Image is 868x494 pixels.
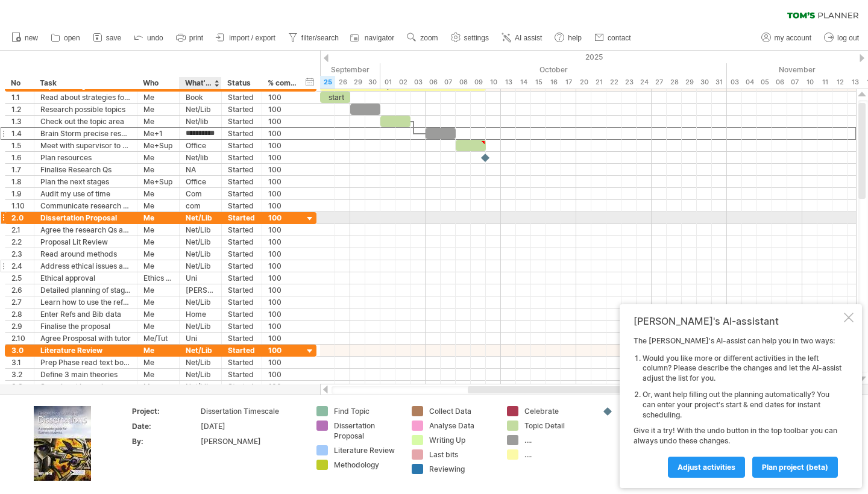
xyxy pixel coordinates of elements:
[40,164,131,175] div: Finalise Research Qs
[11,333,28,344] div: 2.10
[147,34,163,42] span: undo
[143,224,173,236] div: Me
[11,212,28,224] div: 2.0
[40,128,131,139] div: Brain Storm precise research Qs
[11,381,28,392] div: 3.3
[186,357,215,368] div: Net/Lib
[40,284,131,296] div: Detailed planning of stages
[11,176,28,187] div: 1.8
[40,212,131,224] div: Dissertation Proposal
[143,164,173,175] div: Me
[40,77,130,89] div: Task
[727,76,742,89] div: Monday, 3 November 2025
[229,34,275,42] span: import / export
[268,152,297,163] div: 100
[228,381,256,392] div: Started
[40,260,131,272] div: Address ethical issues and prepare ethical statement
[365,34,394,42] span: navigator
[11,140,28,151] div: 1.5
[189,34,203,42] span: print
[143,200,173,211] div: Me
[515,34,542,42] span: AI assist
[228,357,256,368] div: Started
[652,76,667,89] div: Monday, 27 October 2025
[143,308,173,320] div: Me
[285,30,342,46] a: filter/search
[228,236,256,248] div: Started
[8,30,42,46] a: new
[186,188,215,199] div: Com
[201,436,302,446] div: [PERSON_NAME]
[268,381,297,392] div: 100
[143,320,173,332] div: Me
[213,30,279,46] a: import / export
[552,30,585,46] a: help
[143,128,173,139] div: Me+1
[832,76,848,89] div: Wednesday, 12 November 2025
[429,406,495,416] div: Collect Data
[429,435,495,445] div: Writing Up
[143,333,173,344] div: Me/Tut
[186,200,215,211] div: com
[524,406,590,416] div: Celebrate
[186,116,215,127] div: Net/lib
[40,357,131,368] div: Prep Phase read text books
[143,152,173,163] div: Me
[143,92,173,103] div: Me
[40,92,131,103] div: Read about strategies for finding a topic
[524,421,590,431] div: Topic Detail
[268,104,297,115] div: 100
[143,77,172,89] div: Who
[40,236,131,248] div: Proposal Lit Review
[268,188,297,199] div: 100
[268,296,297,308] div: 100
[143,176,173,187] div: Me+Sup
[471,76,486,89] div: Thursday, 9 October 2025
[268,92,297,103] div: 100
[348,30,398,46] a: navigator
[143,357,173,368] div: Me
[531,76,546,89] div: Wednesday, 15 October 2025
[634,336,841,477] div: The [PERSON_NAME]'s AI-assist can help you in two ways: Give it a try! With the undo button in th...
[228,176,256,187] div: Started
[758,30,815,46] a: my account
[334,460,400,470] div: Methodology
[186,248,215,260] div: Net/Lib
[11,128,28,139] div: 1.4
[752,457,838,478] a: plan project (beta)
[643,390,841,420] li: Or, want help filling out the planning automatically? You can enter your project's start & end da...
[268,333,297,344] div: 100
[228,320,256,332] div: Started
[228,224,256,236] div: Started
[11,104,28,115] div: 1.2
[268,272,297,284] div: 100
[11,369,28,380] div: 3.2
[186,152,215,163] div: Net/lib
[11,116,28,127] div: 1.3
[643,354,841,384] li: Would you like more or different activities in the left column? Please describe the changes and l...
[40,152,131,163] div: Plan resources
[420,34,438,42] span: zoom
[186,104,215,115] div: Net/Lib
[380,63,727,76] div: October 2025
[524,449,590,460] div: ....
[228,284,256,296] div: Started
[40,333,131,344] div: Agree Prosposal with tutor
[667,76,682,89] div: Tuesday, 28 October 2025
[591,30,635,46] a: contact
[143,140,173,151] div: Me+Sup
[186,140,215,151] div: Office
[40,248,131,260] div: Read around methods
[40,345,131,356] div: Literature Review
[186,345,215,356] div: Net/Lib
[772,76,787,89] div: Thursday, 6 November 2025
[380,76,395,89] div: Wednesday, 1 October 2025
[131,30,167,46] a: undo
[186,260,215,272] div: Net/Lib
[11,236,28,248] div: 2.2
[143,272,173,284] div: Ethics Comm
[429,449,495,460] div: Last bits
[268,128,297,139] div: 100
[576,76,591,89] div: Monday, 20 October 2025
[143,381,173,392] div: Me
